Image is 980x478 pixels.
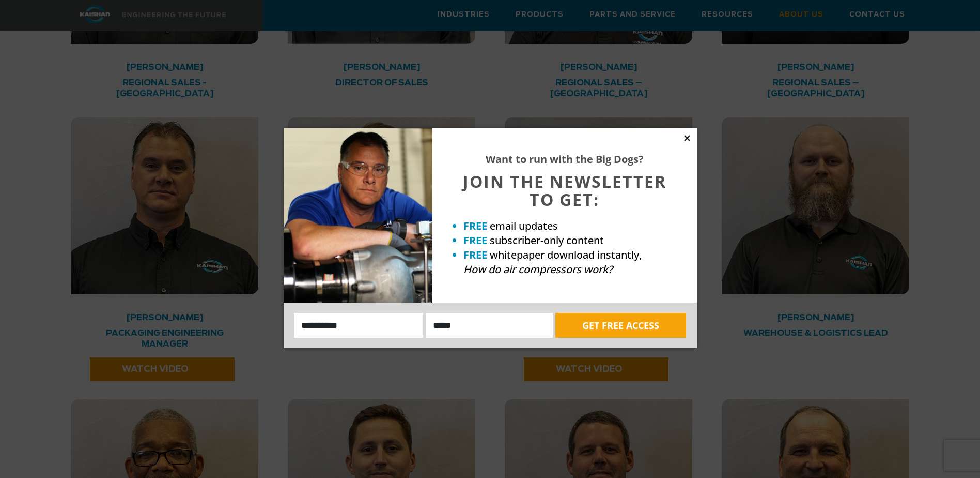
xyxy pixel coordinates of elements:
[463,262,613,276] em: How do air compressors work?
[682,133,692,143] button: Close
[463,248,487,262] strong: FREE
[486,152,644,166] strong: Want to run with the Big Dogs?
[294,313,424,338] input: Name:
[490,219,558,233] span: email updates
[463,233,487,247] strong: FREE
[490,248,642,262] span: whitepaper download instantly,
[463,170,666,211] span: JOIN THE NEWSLETTER TO GET:
[490,233,604,247] span: subscriber-only content
[463,219,487,233] strong: FREE
[555,313,686,338] button: GET FREE ACCESS
[426,313,553,338] input: Email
